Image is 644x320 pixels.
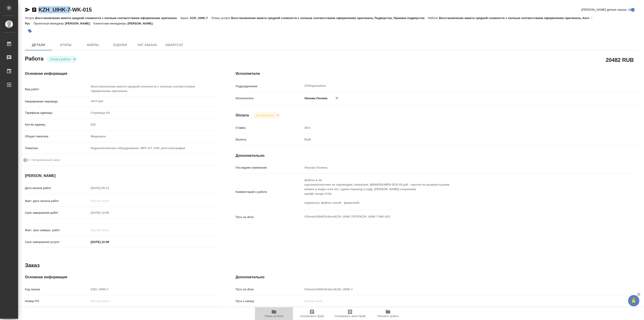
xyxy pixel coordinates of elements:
[89,239,129,245] input: ✎ Введи что-нибудь
[31,158,60,162] span: Нотариальный заказ
[25,111,89,115] p: Тарифные единицы
[236,71,639,76] h4: Исполнители
[303,213,606,221] textarea: /Clients/UIHK/Orders/KZH_UIHK-7/DTP/KZH_UIHK-7-WK-015
[55,42,77,48] span: Этапы
[65,22,94,25] p: [PERSON_NAME]
[236,137,303,142] p: Валюта
[25,173,218,179] h4: [PERSON_NAME]
[34,22,65,25] p: Проектный менеджер
[109,42,131,48] span: Оценки
[231,16,428,20] p: Восстановление макета средней сложности с полным соответствием оформлению оригинала, Подверстка, ...
[332,93,342,103] button: Удалить исполнителя
[255,114,275,117] button: Не оплачена
[369,307,407,320] button: Обновить файлы
[89,133,218,140] div: Медицина
[265,315,283,318] span: Папка на Drive
[300,315,324,318] span: Скопировать бриф
[236,190,303,194] p: Комментарий к работе
[89,144,218,152] div: Радиологическое оборудование: МРТ, КТ, УЗИ, рентгенография
[236,299,303,303] p: Путь к заказу
[136,42,158,48] span: Чат заказа
[211,16,231,20] p: Этапы услуги
[25,134,89,139] p: Общая тематика
[25,186,89,190] p: Дата начала работ
[94,22,128,25] p: Клиентские менеджеры
[89,286,218,293] input: Пустое поле
[377,315,399,318] span: Обновить файлы
[89,209,129,216] input: Пустое поле
[236,84,303,89] p: Подразделение
[127,22,156,25] p: [PERSON_NAME]
[25,87,89,92] p: Вид работ
[331,307,369,320] button: Скопировать мини-бриф
[236,113,249,118] h4: Оплата
[25,26,35,36] button: Добавить тэг
[236,287,303,292] p: Путь на drive
[25,211,89,215] p: Срок завершения работ
[236,165,303,170] p: Последнее изменение
[89,109,218,117] div: Страница А4
[25,16,35,20] p: Услуга
[25,71,218,76] h4: Основная информация
[49,57,72,61] button: Готов к работе
[163,42,185,48] span: SmartCat
[303,96,328,101] p: Линова Полина
[28,42,49,48] span: Детали
[25,274,218,280] h4: Основная информация
[47,56,77,62] div: Готов к работе
[180,16,190,20] p: Заказ:
[25,299,89,303] p: Номер РО
[89,198,129,204] input: Пустое поле
[252,112,280,119] div: Готов к работе
[606,56,634,64] h2: 20482 RUB
[236,96,303,101] p: Исполнитель
[25,287,89,292] p: Код заказа
[334,315,365,318] span: Скопировать мини-бриф
[25,262,40,269] h2: Заказ
[428,16,439,20] p: Работа
[255,307,293,320] button: Папка на Drive
[236,126,303,130] p: Ставка
[25,240,89,244] p: Срок завершения услуги
[25,199,89,203] p: Факт. дата начала работ
[82,42,104,48] span: Файлы
[35,16,180,20] p: Восстановление макета средней сложности с полным соответствием оформлению оригинала
[303,298,606,304] input: Пустое поле
[303,176,606,207] textarea: файлы в ин картинки/чертежи не переводим. datasheet_88000039-MPD-DCE-03.pdf - чертеж не разверсты...
[25,7,30,12] button: Скопировать ссылку для ЯМессенджера
[31,7,37,12] button: Скопировать ссылку
[236,274,639,280] h4: Дополнительно
[236,153,639,158] h4: Дополнительно
[25,146,89,150] p: Тематика
[582,7,627,12] span: [PERSON_NAME] детали заказа
[190,16,211,20] p: KZH_UIHK-7
[303,164,606,171] input: Пустое поле
[38,7,92,13] a: KZH_UIHK-7-WK-015
[25,122,89,127] p: Кол-во единиц
[628,295,639,306] button: 🙏
[89,298,218,304] input: Пустое поле
[89,227,129,233] input: Пустое поле
[303,286,606,293] input: Пустое поле
[25,54,43,62] h2: Работа
[303,136,606,143] div: RUB
[25,99,89,104] p: Направление перевода
[25,228,89,233] p: Факт. срок заверш. работ
[303,124,606,131] input: Пустое поле
[89,121,218,128] input: Пустое поле
[293,307,331,320] button: Скопировать бриф
[89,185,129,191] input: Пустое поле
[630,296,638,305] span: 🙏
[236,215,303,219] p: Путь на drive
